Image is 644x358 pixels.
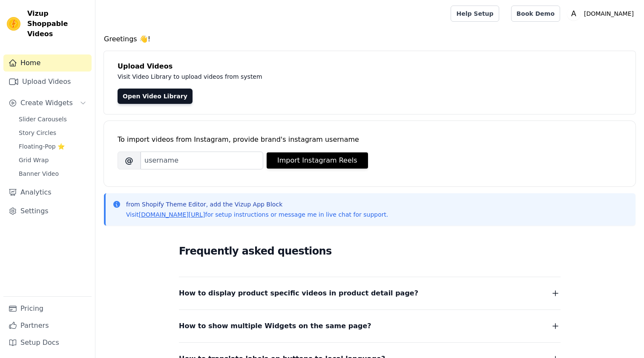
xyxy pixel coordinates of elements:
p: Visit for setup instructions or message me in live chat for support. [126,210,388,219]
span: @ [118,152,141,169]
a: Settings [3,203,92,220]
a: Banner Video [14,168,92,180]
button: How to show multiple Widgets on the same page? [179,320,561,332]
a: Floating-Pop ⭐ [14,140,92,152]
p: Visit Video Library to upload videos from system [118,72,499,82]
a: Home [3,54,92,72]
h4: Greetings 👋! [104,34,635,44]
img: Vizup [7,17,20,31]
span: How to display product specific videos in product detail page? [179,287,418,299]
button: How to display product specific videos in product detail page? [179,287,561,299]
button: Create Widgets [3,95,92,112]
a: Grid Wrap [14,154,92,166]
a: Setup Docs [3,334,92,351]
text: A [571,9,576,18]
a: Slider Carousels [14,113,92,125]
a: Pricing [3,300,92,317]
h4: Upload Videos [118,61,622,72]
a: Story Circles [14,127,92,139]
a: Open Video Library [118,89,193,104]
span: Grid Wrap [19,156,49,164]
span: Banner Video [19,169,59,178]
div: To import videos from Instagram, provide brand's instagram username [118,135,622,145]
span: Story Circles [19,129,56,137]
h2: Frequently asked questions [179,243,561,260]
p: from Shopify Theme Editor, add the Vizup App Block [126,200,388,209]
p: [DOMAIN_NAME] [581,6,637,21]
button: Import Instagram Reels [267,152,368,169]
input: username [141,152,263,169]
span: Floating-Pop ⭐ [19,142,65,151]
span: Slider Carousels [19,115,67,123]
span: Create Widgets [20,98,73,108]
a: Upload Videos [3,73,92,90]
a: Help Setup [451,6,499,22]
span: Vizup Shoppable Videos [27,9,88,39]
a: [DOMAIN_NAME][URL] [139,211,205,218]
a: Book Demo [511,6,560,22]
a: Analytics [3,184,92,201]
span: How to show multiple Widgets on the same page? [179,320,371,332]
button: A [DOMAIN_NAME] [567,6,637,21]
a: Partners [3,317,92,334]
